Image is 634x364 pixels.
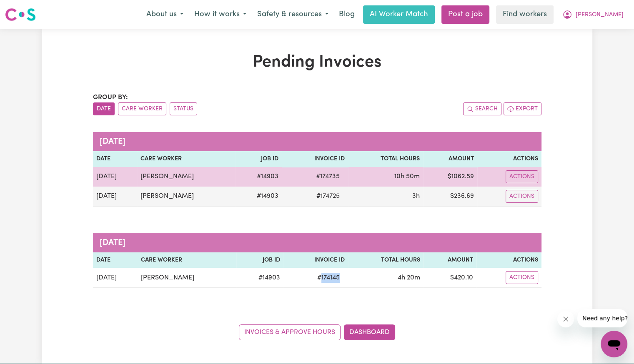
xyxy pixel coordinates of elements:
[506,190,538,203] button: Actions
[5,7,36,22] img: Careseekers logo
[93,252,138,268] th: Date
[93,268,138,288] td: [DATE]
[137,167,236,187] td: [PERSON_NAME]
[118,102,166,115] button: sort invoices by care worker
[236,252,283,268] th: Job ID
[236,151,282,167] th: Job ID
[506,170,538,183] button: Actions
[93,233,541,252] caption: [DATE]
[557,6,629,23] button: My Account
[170,102,197,115] button: sort invoices by paid status
[93,94,128,101] span: Group by:
[311,172,345,182] span: # 174735
[423,151,477,167] th: Amount
[311,191,345,201] span: # 174725
[138,252,237,268] th: Care Worker
[423,167,477,187] td: $ 1062.59
[576,10,624,20] span: [PERSON_NAME]
[348,151,423,167] th: Total Hours
[141,6,189,23] button: About us
[93,187,137,207] td: [DATE]
[398,274,420,281] span: 4 hours 20 minutes
[93,151,137,167] th: Date
[601,331,627,357] iframe: Button to launch messaging window
[504,102,541,115] button: Export
[476,252,541,268] th: Actions
[463,102,501,115] button: Search
[348,252,424,268] th: Total Hours
[137,187,236,207] td: [PERSON_NAME]
[334,5,360,24] a: Blog
[344,324,395,340] a: Dashboard
[424,252,476,268] th: Amount
[236,268,283,288] td: # 14903
[189,6,252,23] button: How it works
[506,271,538,284] button: Actions
[5,6,50,12] span: Need any help?
[394,173,420,180] span: 10 hours 50 minutes
[137,151,236,167] th: Care Worker
[236,187,282,207] td: # 14903
[252,6,334,23] button: Safety & resources
[577,309,627,327] iframe: Message from company
[282,151,348,167] th: Invoice ID
[283,252,348,268] th: Invoice ID
[93,52,541,72] h1: Pending Invoices
[477,151,541,167] th: Actions
[557,311,574,327] iframe: Close message
[424,268,476,288] td: $ 420.10
[93,132,541,151] caption: [DATE]
[412,193,420,199] span: 3 hours
[93,102,115,115] button: sort invoices by date
[423,187,477,207] td: $ 236.69
[441,5,489,24] a: Post a job
[496,5,554,24] a: Find workers
[5,5,36,24] a: Careseekers logo
[236,167,282,187] td: # 14903
[93,167,137,187] td: [DATE]
[363,5,435,24] a: AI Worker Match
[239,324,341,340] a: Invoices & Approve Hours
[312,273,345,283] span: # 174145
[138,268,237,288] td: [PERSON_NAME]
